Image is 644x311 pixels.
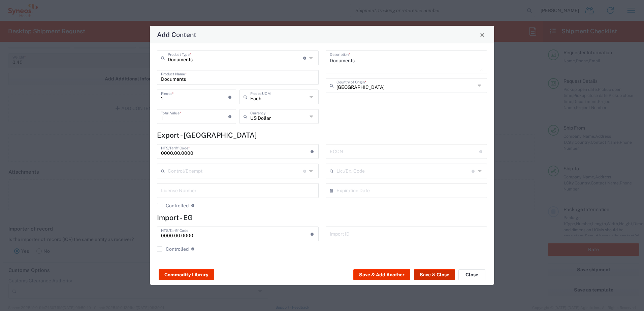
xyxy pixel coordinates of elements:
[157,246,189,252] label: Controlled
[159,269,214,280] button: Commodity Library
[478,30,487,39] button: Close
[157,131,487,139] h4: Export - [GEOGRAPHIC_DATA]
[414,269,455,280] button: Save & Close
[157,213,487,222] h4: Import - EG
[458,269,485,280] button: Close
[353,269,410,280] button: Save & Add Another
[157,30,196,39] h4: Add Content
[157,203,189,208] label: Controlled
